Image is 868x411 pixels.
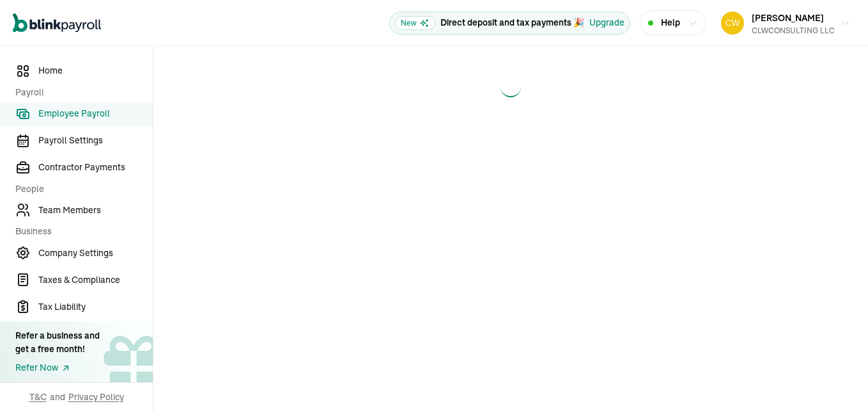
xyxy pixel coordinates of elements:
[15,329,100,356] div: Refer a business and get a free month!
[752,25,835,36] div: CLWCONSULTING LLC
[38,300,153,314] span: Tax Liability
[804,350,868,411] iframe: Chat Widget
[38,246,153,260] span: Company Settings
[752,12,824,24] span: [PERSON_NAME]
[395,16,435,30] span: New
[38,273,153,287] span: Taxes & Compliance
[661,16,680,29] span: Help
[38,204,153,217] span: Team Members
[38,64,153,77] span: Home
[15,225,145,238] span: Business
[38,134,153,147] span: Payroll Settings
[38,107,153,120] span: Employee Payroll
[38,161,153,174] span: Contractor Payments
[29,391,47,403] span: T&C
[68,391,124,403] span: Privacy Policy
[15,86,145,99] span: Payroll
[13,4,101,42] nav: Global
[640,10,706,35] button: Help
[440,16,584,29] p: Direct deposit and tax payments 🎉
[15,361,100,375] a: Refer Now
[15,182,145,196] span: People
[716,7,855,39] button: [PERSON_NAME]CLWCONSULTING LLC
[589,16,624,29] button: Upgrade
